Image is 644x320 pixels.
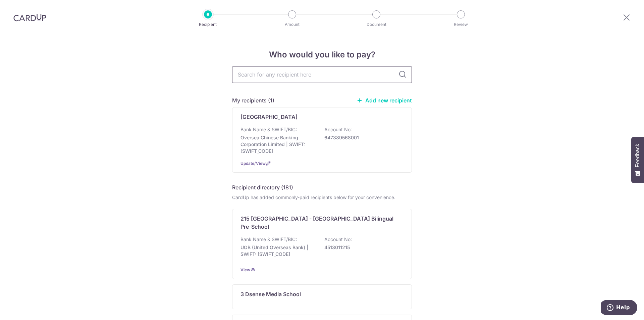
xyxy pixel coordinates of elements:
p: Review [436,21,486,28]
p: Oversea Chinese Banking Corporation Limited | SWIFT: [SWIFT_CODE] [240,134,316,154]
span: Feedback [635,144,641,167]
p: 647389568001 [324,134,399,141]
p: Amount [267,21,317,28]
p: 4513011215 [324,244,399,251]
p: UOB (United Overseas Bank) | SWIFT: [SWIFT_CODE] [240,244,316,258]
p: Account No: [324,126,352,133]
p: Document [352,21,401,28]
iframe: Opens a widget where you can find more information [601,300,637,317]
p: 3 Dsense Media School [240,290,301,298]
input: Search for any recipient here [232,66,412,83]
p: [GEOGRAPHIC_DATA] [240,113,298,121]
button: Feedback - Show survey [631,137,644,183]
a: View [240,267,250,272]
img: CardUp [13,13,46,21]
p: Account No: [324,236,352,243]
p: Bank Name & SWIFT/BIC: [240,236,297,243]
p: Bank Name & SWIFT/BIC: [240,126,297,133]
h4: Who would you like to pay? [232,49,412,61]
a: Add new recipient [357,97,412,104]
p: 215 [GEOGRAPHIC_DATA] - [GEOGRAPHIC_DATA] Bilingual Pre-School [240,215,395,231]
div: CardUp has added commonly-paid recipients below for your convenience. [232,194,412,201]
h5: Recipient directory (181) [232,183,293,191]
h5: My recipients (1) [232,96,274,104]
a: Update/View [240,161,266,166]
p: Recipient [183,21,233,28]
